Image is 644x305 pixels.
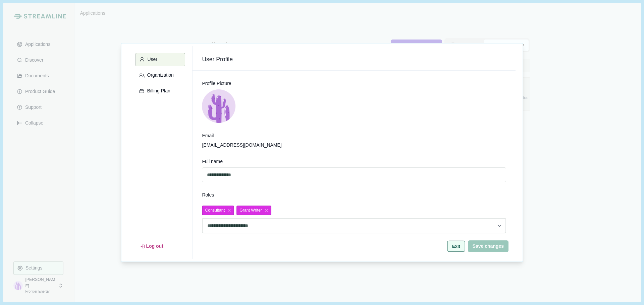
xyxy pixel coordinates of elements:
[205,208,225,213] span: Consultant
[202,89,235,123] img: profile picture
[226,208,232,214] button: close
[136,69,185,82] button: Organization
[145,88,170,94] p: Billing Plan
[468,240,508,252] button: Save changes
[202,192,506,199] div: Roles
[202,80,506,87] div: Profile Picture
[239,208,262,213] span: Grant Writer
[145,57,158,62] p: User
[136,240,168,252] button: Log out
[202,55,506,64] span: User Profile
[136,84,185,98] button: Billing Plan
[264,208,270,214] button: close
[447,241,465,252] button: Exit
[136,53,185,66] button: User
[202,158,506,165] div: Full name
[202,142,506,149] span: [EMAIL_ADDRESS][DOMAIN_NAME]
[202,132,506,139] div: Email
[145,72,174,78] p: Organization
